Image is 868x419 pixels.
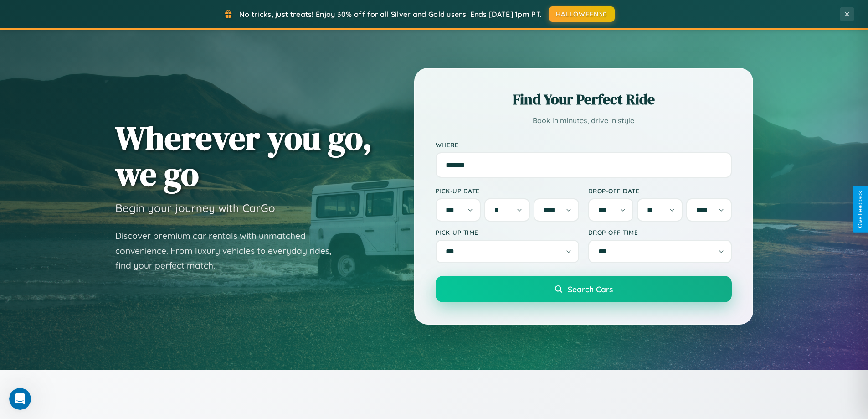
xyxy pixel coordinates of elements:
[436,114,732,127] p: Book in minutes, drive in style
[436,89,732,109] h2: Find Your Perfect Ride
[436,141,732,149] label: Where
[549,6,615,22] button: HALLOWEEN30
[436,187,579,195] label: Pick-up Date
[436,228,579,236] label: Pick-up Time
[588,187,732,195] label: Drop-off Date
[568,284,613,294] span: Search Cars
[239,10,542,19] span: No tricks, just treats! Enjoy 30% off for all Silver and Gold users! Ends [DATE] 1pm PT.
[9,388,31,410] iframe: Intercom live chat
[115,120,372,192] h1: Wherever you go, we go
[857,191,863,228] div: Give Feedback
[588,228,732,236] label: Drop-off Time
[436,276,732,302] button: Search Cars
[115,201,275,215] h3: Begin your journey with CarGo
[115,228,343,273] p: Discover premium car rentals with unmatched convenience. From luxury vehicles to everyday rides, ...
